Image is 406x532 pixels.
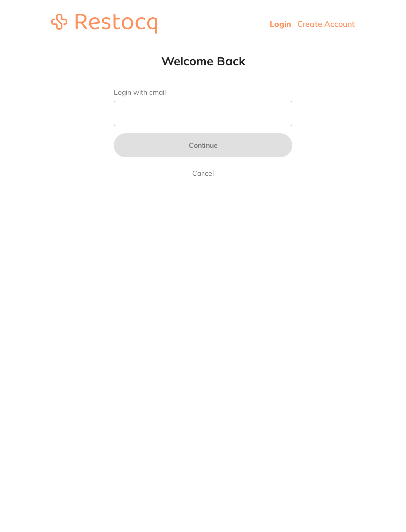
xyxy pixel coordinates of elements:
a: Login [270,19,291,29]
a: Create Account [297,19,355,29]
a: Cancel [190,167,216,179]
img: restocq_logo.svg [51,14,157,34]
button: Continue [114,133,292,157]
label: Login with email [114,88,292,97]
h1: Welcome Back [94,54,312,68]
